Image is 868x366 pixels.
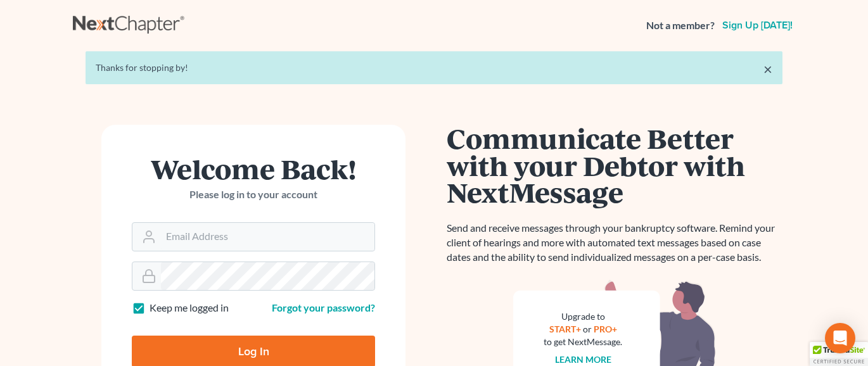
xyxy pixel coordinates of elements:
[272,301,375,313] a: Forgot your password?
[96,61,772,74] div: Thanks for stopping by!
[763,61,772,77] a: ×
[810,342,868,366] div: TrustedSite Certified
[555,354,611,365] a: Learn more
[583,324,592,334] span: or
[150,301,229,315] label: Keep me logged in
[447,125,782,206] h1: Communicate Better with your Debtor with NextMessage
[544,310,622,323] div: Upgrade to
[161,223,374,251] input: Email Address
[132,187,375,202] p: Please log in to your account
[132,155,375,182] h1: Welcome Back!
[544,336,622,348] div: to get NextMessage.
[720,20,795,30] a: Sign up [DATE]!
[594,324,617,334] a: PRO+
[447,221,782,265] p: Send and receive messages through your bankruptcy software. Remind your client of hearings and mo...
[549,324,581,334] a: START+
[646,18,715,33] strong: Not a member?
[825,323,855,353] div: Open Intercom Messenger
